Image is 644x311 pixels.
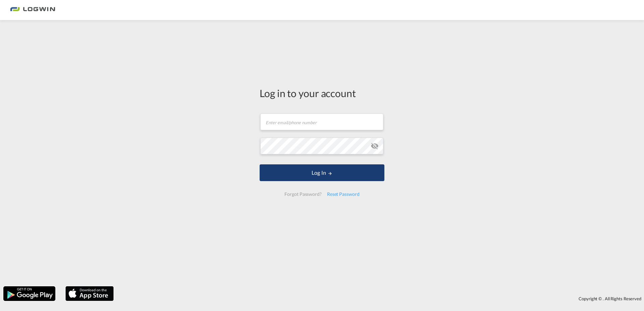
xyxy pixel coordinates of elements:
button: LOGIN [260,164,384,181]
img: apple.png [65,286,114,302]
input: Enter email/phone number [260,113,383,130]
img: google.png [3,286,56,302]
div: Reset Password [324,188,362,200]
div: Forgot Password? [282,188,324,200]
div: Copyright © . All Rights Reserved [117,293,644,304]
div: Log in to your account [260,86,384,100]
img: bc73a0e0d8c111efacd525e4c8ad7d32.png [10,3,55,18]
md-icon: icon-eye-off [371,142,379,150]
